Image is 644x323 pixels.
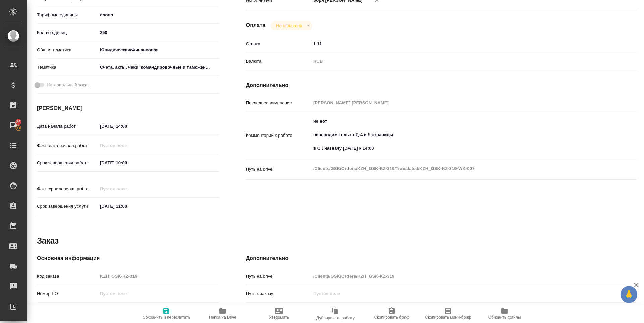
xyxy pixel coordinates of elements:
button: 🙏 [621,286,637,303]
span: 🙏 [623,287,635,302]
p: Последнее изменение [246,100,311,106]
span: Нотариальный заказ [47,82,89,88]
input: ✎ Введи что-нибудь [98,121,156,131]
input: Пустое поле [98,271,219,281]
h2: Заказ [37,235,59,246]
p: Тарифные единицы [37,12,98,18]
button: Сохранить и пересчитать [138,304,195,323]
button: Скопировать мини-бриф [420,304,476,323]
textarea: /Clients/GSK/Orders/KZH_GSK-KZ-319/Translated/KZH_GSK-KZ-319-WK-007 [311,163,604,174]
p: Комментарий к работе [246,132,311,139]
div: Счета, акты, чеки, командировочные и таможенные документы [98,62,219,73]
span: Папка на Drive [209,315,236,320]
span: Дублировать работу [316,316,355,320]
p: Срок завершения работ [37,160,98,166]
textarea: не нот переводим только 2, 4 и 5 страницы в СК назначу [DATE] к 14:00 [311,116,604,154]
span: Уведомить [269,315,289,320]
span: Обновить файлы [488,315,521,320]
input: Пустое поле [98,184,156,194]
input: Пустое поле [311,289,604,299]
input: ✎ Введи что-нибудь [98,201,156,211]
p: Валюта [246,58,311,65]
h4: Дополнительно [246,254,637,262]
button: Скопировать бриф [364,304,420,323]
span: Скопировать бриф [374,315,409,320]
p: Факт. срок заверш. работ [37,185,98,192]
p: Ставка [246,41,311,47]
span: 25 [12,119,25,125]
h4: Основная информация [37,254,219,262]
div: RUB [311,56,604,67]
button: Дублировать работу [307,304,364,323]
p: Путь к заказу [246,290,311,297]
p: Номер РО [37,290,98,297]
p: Дата начала работ [37,123,98,130]
button: Не оплачена [274,23,304,29]
h4: Оплата [246,21,266,30]
p: Код заказа [37,273,98,280]
p: Кол-во единиц [37,29,98,36]
input: ✎ Введи что-нибудь [98,28,219,37]
a: 25 [2,117,25,134]
p: Путь на drive [246,166,311,173]
div: Юридическая/Финансовая [98,44,219,56]
button: Обновить файлы [476,304,533,323]
div: Не оплачена [271,21,312,30]
button: Уведомить [251,304,307,323]
p: Путь на drive [246,273,311,280]
h4: [PERSON_NAME] [37,104,219,112]
input: ✎ Введи что-нибудь [98,158,156,168]
h4: Дополнительно [246,81,637,89]
button: Папка на Drive [195,304,251,323]
span: Сохранить и пересчитать [143,315,190,320]
span: Скопировать мини-бриф [425,315,471,320]
input: Пустое поле [98,141,156,150]
input: Пустое поле [311,98,604,108]
p: Тематика [37,64,98,71]
p: Факт. дата начала работ [37,142,98,149]
input: Пустое поле [311,271,604,281]
p: Общая тематика [37,47,98,53]
div: слово [98,9,219,21]
input: Пустое поле [98,289,219,299]
input: ✎ Введи что-нибудь [311,39,604,49]
p: Срок завершения услуги [37,203,98,210]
